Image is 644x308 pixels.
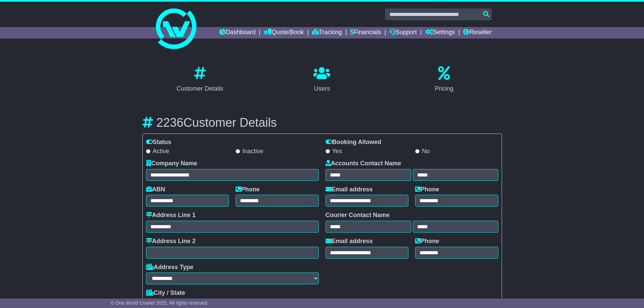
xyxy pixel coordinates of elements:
input: Inactive [236,149,240,153]
div: Users [313,84,330,93]
div: Customer Details [176,84,223,93]
label: Yes [326,148,342,155]
span: © One World Courier 2025. All rights reserved. [111,300,209,306]
label: City / State [146,289,185,297]
a: Quote/Book [264,27,304,39]
label: Phone [415,186,439,193]
a: Dashboard [219,27,256,39]
input: Yes [326,149,330,153]
a: Support [389,27,417,39]
label: ABN [146,186,165,193]
label: No [415,148,430,155]
a: Settings [425,27,455,39]
label: Address Type [146,264,194,271]
h3: Customer Details [142,116,502,129]
label: Booking Allowed [326,139,381,146]
label: Phone [236,186,260,193]
label: Inactive [236,148,263,155]
label: Company Name [146,160,197,167]
a: Pricing [430,64,458,96]
label: Courier Contact Name [326,212,390,219]
label: Address Line 1 [146,212,196,219]
input: Active [146,149,150,153]
label: Email address [326,238,373,245]
a: Reseller [463,27,492,39]
div: Pricing [435,84,453,93]
label: Email address [326,186,373,193]
input: No [415,149,420,153]
a: Users [309,64,335,96]
label: Address Line 2 [146,238,196,245]
a: Financials [350,27,381,39]
a: Customer Details [172,64,228,96]
label: Active [146,148,169,155]
label: Status [146,139,171,146]
label: Phone [415,238,439,245]
label: Accounts Contact Name [326,160,401,167]
span: 2236 [157,116,184,129]
a: Tracking [312,27,342,39]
